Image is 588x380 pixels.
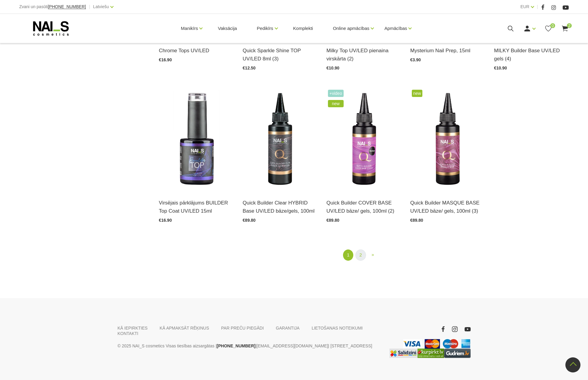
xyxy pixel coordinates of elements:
a: KĀ IEPIRKTIES [118,325,148,331]
img: Labākā cena interneta veikalos - Samsung, Cena, iPhone, Mobilie telefoni [389,349,418,358]
span: €89.80 [326,218,339,223]
span: new [412,90,423,97]
span: €10.90 [326,66,339,70]
a: Quick Builder COVER BASE UV/LED bāze/ gels, 100ml (2) [326,199,401,215]
a: Manikīrs [181,16,198,40]
a: [EMAIL_ADDRESS][DOMAIN_NAME] [256,342,328,349]
span: | [89,3,90,11]
p: © 2025 NAI_S cosmetics Visas tiesības aizsargātas | | | [STREET_ADDRESS] [118,342,380,349]
span: 2 [567,23,572,28]
a: Milky Top UV/LED pienaina virskārta (2) [326,47,401,63]
a: Pedikīrs [257,16,273,40]
a: 1 [343,250,353,261]
a: https://www.gudriem.lv/veikali/lv [444,349,471,358]
a: EUR [520,3,529,10]
span: » [372,252,374,257]
a: Mysterium Nail Prep, 15ml [410,47,485,55]
a: 0 [545,25,552,32]
img: Noturīga, caurspīdīga bāze, kam piemīt meistaru iecienītās Quick Cover base formula un noturība.L... [243,88,317,191]
img: www.gudriem.lv/veikali/lv [444,349,471,358]
span: €3.90 [410,57,421,62]
span: €10.90 [494,66,507,70]
a: [PHONE_NUMBER] [217,342,255,349]
a: PAR PREČU PIEGĀDI [221,325,264,331]
a: Next [368,250,378,260]
a: Quick Builder Clear HYBRID Base UV/LED bāze/gels, 100ml [243,199,317,215]
a: Online apmācības [333,16,369,40]
span: 0 [550,23,555,28]
a: KĀ APMAKSĀT RĒĶINUS [160,325,209,331]
a: [PHONE_NUMBER] [48,5,86,9]
a: LIETOŠANAS NOTEIKUMI [312,325,363,331]
span: +Video [328,90,344,97]
nav: catalog-product-list [159,250,569,261]
img: Lielākais Latvijas interneta veikalu preču meklētājs [418,349,444,358]
img: Builder Top virsējais pārklājums bez lipīgā slāņa gellakas/gela pārklājuma izlīdzināšanai un nost... [159,88,234,191]
a: Quick Sparkle Shine TOP UV/LED 8ml (3) [243,47,317,63]
div: Zvani un pasūti [19,3,86,11]
a: Virsējais pārklājums BUILDER Top Coat UV/LED 15ml [159,199,234,215]
a: Komplekti [288,14,318,43]
a: Apmācības [384,16,407,40]
a: 2 [355,250,366,261]
span: | [537,3,538,11]
img: Šī brīža iemīlētākais produkts, kas nepieviļ nevienu meistaru.Perfektas noturības kamuflāžas bāze... [326,88,401,191]
a: 2 [561,25,569,32]
span: new [328,100,344,107]
span: €16.90 [159,57,172,62]
a: KONTAKTI [118,331,138,336]
a: Latviešu [93,3,109,10]
span: €89.80 [243,218,256,223]
a: MILKY Builder Base UV/LED gels (4) [494,47,569,63]
a: GARANTIJA [276,325,300,331]
img: Quick Masque base – viegli maskējoša bāze/gels. Šī bāze/gels ir unikāls produkts ar daudz izmanto... [410,88,485,191]
span: €89.80 [410,218,423,223]
span: €16.90 [159,218,172,223]
span: €12.50 [243,66,256,70]
a: Chrome Tops UV/LED [159,47,234,55]
a: Quick Builder MASQUE BASE UV/LED bāze/ gels, 100ml (3) [410,199,485,215]
a: Vaksācija [213,14,242,43]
